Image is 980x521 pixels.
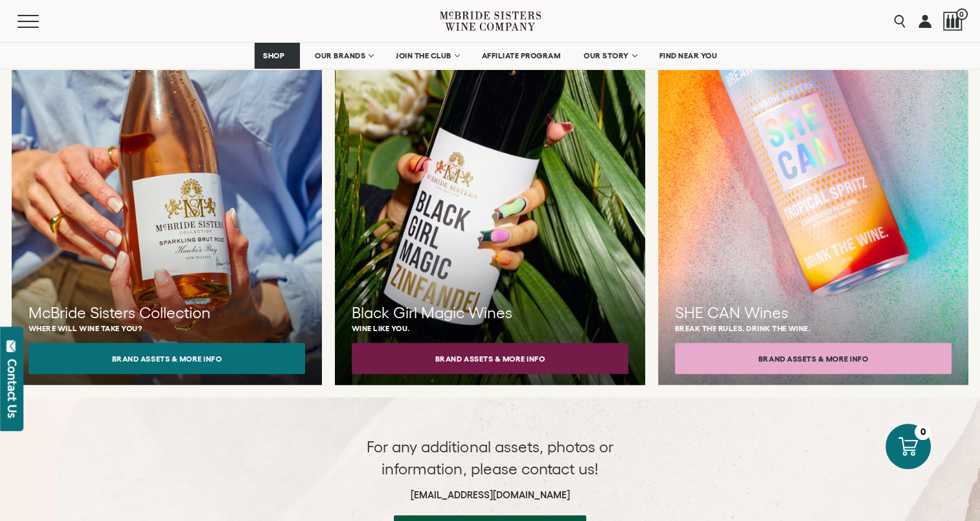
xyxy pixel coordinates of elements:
button: Mobile Menu Trigger [17,15,64,28]
a: JOIN THE CLUB [387,43,467,69]
h3: SHE CAN Wines [675,302,952,324]
a: OUR STORY [575,43,644,69]
span: SHOP [263,51,285,60]
button: Brand Assets & More Info [352,343,628,374]
button: Brand Assets & More Info [675,343,952,374]
span: JOIN THE CLUB [396,51,451,60]
span: OUR STORY [584,51,629,60]
h3: Black Girl Magic Wines [352,302,628,324]
p: Where will wine take you? [28,324,305,332]
a: SHOP [255,43,300,69]
a: OUR BRANDS [306,43,381,69]
div: 0 [915,424,931,440]
h6: [EMAIL_ADDRESS][DOMAIN_NAME] [361,489,620,501]
p: Wine like you. [352,324,628,332]
span: OUR BRANDS [315,51,365,60]
span: 0 [956,8,968,20]
span: AFFILIATE PROGRAM [482,51,561,60]
a: AFFILIATE PROGRAM [473,43,569,69]
a: FIND NEAR YOU [651,43,726,69]
span: FIND NEAR YOU [659,51,718,60]
h3: McBride Sisters Collection [28,302,305,324]
p: For any additional assets, photos or information, please contact us! [361,436,620,480]
p: Break the rules. Drink the wine. [675,324,952,332]
div: Contact Us [6,359,19,418]
button: Brand Assets & More Info [28,343,305,374]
